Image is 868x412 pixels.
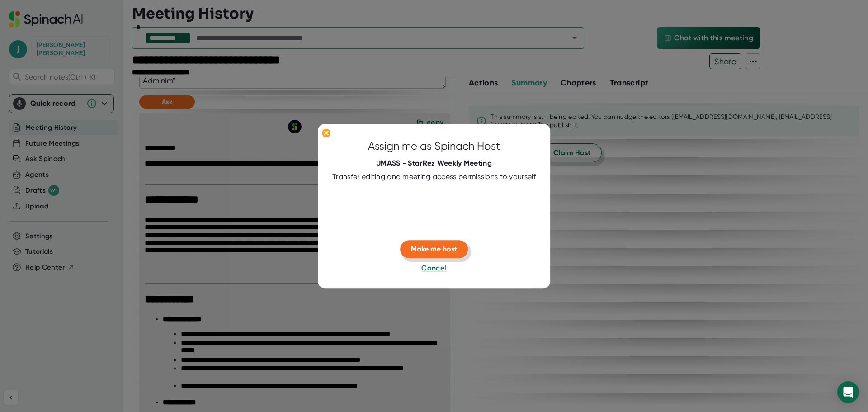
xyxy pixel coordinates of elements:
div: Open Intercom Messenger [837,381,859,403]
span: Cancel [421,264,446,273]
div: Transfer editing and meeting access permissions to yourself [332,173,536,182]
div: Assign me as Spinach Host [368,138,500,155]
span: Make me host [411,245,457,254]
div: UMASS - StarRez Weekly Meeting [376,159,492,168]
button: Cancel [421,263,446,274]
button: Make me host [400,241,468,259]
